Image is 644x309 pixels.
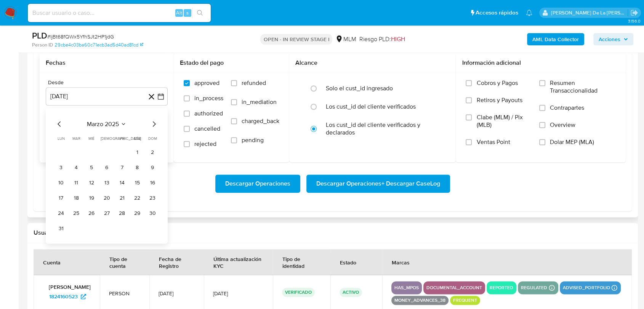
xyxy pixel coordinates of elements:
[47,33,114,40] span: # ljBt68fQWx5YfhSJt2HP1jdG
[527,33,584,45] button: AML Data Collector
[526,10,532,16] a: Notificaciones
[593,33,633,45] button: Acciones
[54,42,143,48] a: 29cbe4c03ba60c71ecb3ad5d40ad81cd
[32,29,47,42] b: PLD
[391,35,405,43] span: HIGH
[532,33,579,45] b: AML Data Collector
[630,9,638,17] a: Salir
[359,35,405,43] span: Riesgo PLD:
[628,18,640,24] span: 3.156.0
[335,35,356,43] div: MLM
[34,229,632,237] h2: Usuarios Asociados
[599,33,620,45] span: Acciones
[176,9,182,16] span: Alt
[32,42,53,48] b: Person ID
[260,34,332,45] p: OPEN - IN REVIEW STAGE I
[28,8,211,18] input: Buscar usuario o caso...
[476,9,518,17] span: Accesos rápidos
[186,9,189,16] span: s
[192,8,208,18] button: search-icon
[551,9,628,16] p: javier.gutierrez@mercadolibre.com.mx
